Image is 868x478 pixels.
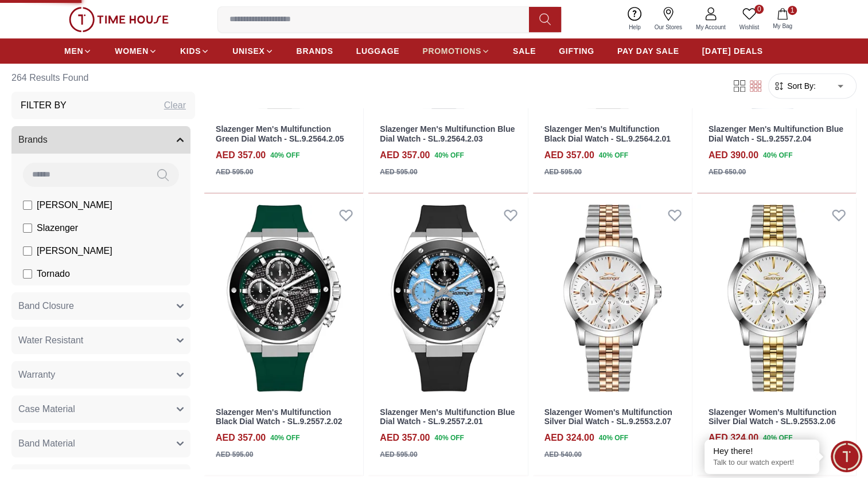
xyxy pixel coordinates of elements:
[650,23,687,32] span: Our Stores
[702,41,763,61] a: [DATE] DEALS
[599,433,628,443] span: 40 % OFF
[37,244,112,258] span: [PERSON_NAME]
[735,23,764,32] span: Wishlist
[380,148,430,162] h4: AED 357.00
[11,292,190,320] button: Band Closure
[11,395,190,423] button: Case Material
[380,167,417,177] div: AED 595.00
[297,45,333,57] span: BRANDS
[164,99,186,112] div: Clear
[115,41,157,61] a: WOMEN
[559,41,594,61] a: GIFTING
[232,41,273,61] a: UNISEX
[648,5,689,34] a: Our Stores
[216,431,266,445] h4: AED 357.00
[380,124,515,143] a: Slazenger Men's Multifunction Blue Dial Watch - SL.9.2564.2.03
[544,167,582,177] div: AED 595.00
[709,431,758,445] h4: AED 324.00
[64,41,92,61] a: MEN
[216,148,266,162] h4: AED 357.00
[763,150,792,160] span: 40 % OFF
[544,148,594,162] h4: AED 357.00
[204,198,363,398] img: Slazenger Men's Multifunction Black Dial Watch - SL.9.2557.2.02
[368,198,527,398] img: Slazenger Men's Multifunction Blue Dial Watch - SL.9.2557.2.01
[356,45,400,57] span: LUGGAGE
[709,148,758,162] h4: AED 390.00
[11,327,190,354] button: Water Resistant
[23,201,32,210] input: [PERSON_NAME]
[773,80,816,92] button: Sort By:
[422,45,481,57] span: PROMOTIONS
[37,198,112,212] span: [PERSON_NAME]
[380,449,417,460] div: AED 595.00
[702,45,763,57] span: [DATE] DEALS
[69,7,169,32] img: ...
[115,45,149,57] span: WOMEN
[544,449,582,460] div: AED 540.00
[513,45,536,57] span: SALE
[733,5,766,34] a: 0Wishlist
[11,64,195,92] h6: 264 Results Found
[23,269,32,279] input: Tornado
[709,167,746,177] div: AED 650.00
[622,5,648,34] a: Help
[270,150,299,160] span: 40 % OFF
[37,267,70,281] span: Tornado
[544,408,672,426] a: Slazenger Women's Multifunction Silver Dial Watch - SL.9.2553.2.07
[216,408,342,426] a: Slazenger Men's Multifunction Black Dial Watch - SL.9.2557.2.02
[11,430,190,457] button: Band Material
[713,458,811,468] p: Talk to our watch expert!
[23,246,32,256] input: [PERSON_NAME]
[216,124,344,143] a: Slazenger Men's Multifunction Green Dial Watch - SL.9.2564.2.05
[513,41,536,61] a: SALE
[617,41,679,61] a: PAY DAY SALE
[21,99,67,112] h3: Filter By
[691,23,730,32] span: My Account
[216,167,253,177] div: AED 595.00
[788,6,797,15] span: 1
[544,431,594,445] h4: AED 324.00
[713,445,811,457] div: Hey there!
[380,408,515,426] a: Slazenger Men's Multifunction Blue Dial Watch - SL.9.2557.2.01
[754,5,764,14] span: 0
[617,45,679,57] span: PAY DAY SALE
[180,45,201,57] span: KIDS
[831,441,862,472] div: Chat Widget
[599,150,628,160] span: 40 % OFF
[270,433,299,443] span: 40 % OFF
[37,221,78,235] span: Slazenger
[766,6,799,33] button: 1My Bag
[422,41,490,61] a: PROMOTIONS
[624,23,645,32] span: Help
[533,198,692,398] img: Slazenger Women's Multifunction Silver Dial Watch - SL.9.2553.2.07
[18,133,48,147] span: Brands
[785,80,816,92] span: Sort By:
[18,368,55,382] span: Warranty
[768,22,797,30] span: My Bag
[23,224,32,233] input: Slazenger
[697,198,856,398] img: Slazenger Women's Multifunction Silver Dial Watch - SL.9.2553.2.06
[434,150,464,160] span: 40 % OFF
[709,124,843,143] a: Slazenger Men's Multifunction Blue Dial Watch - SL.9.2557.2.04
[232,45,264,57] span: UNISEX
[434,433,464,443] span: 40 % OFF
[11,126,190,154] button: Brands
[18,437,75,450] span: Band Material
[380,431,430,445] h4: AED 357.00
[709,408,836,426] a: Slazenger Women's Multifunction Silver Dial Watch - SL.9.2553.2.06
[18,299,74,313] span: Band Closure
[763,433,792,443] span: 40 % OFF
[18,334,83,347] span: Water Resistant
[544,124,671,143] a: Slazenger Men's Multifunction Black Dial Watch - SL.9.2564.2.01
[180,41,209,61] a: KIDS
[11,361,190,389] button: Warranty
[356,41,400,61] a: LUGGAGE
[297,41,333,61] a: BRANDS
[64,45,83,57] span: MEN
[559,45,594,57] span: GIFTING
[216,449,253,460] div: AED 595.00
